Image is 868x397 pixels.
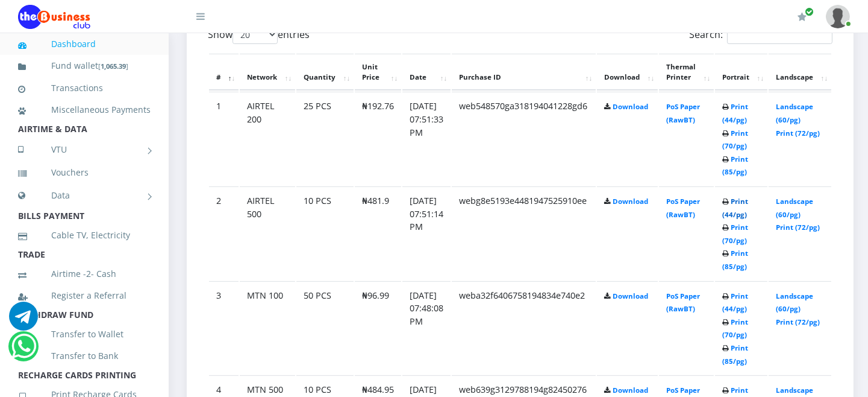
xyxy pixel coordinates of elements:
[233,25,278,44] select: Showentries
[18,135,151,165] a: VTU
[452,92,596,185] td: web548570ga318194041228gd6
[776,317,820,326] a: Print (72/pg)
[18,260,151,288] a: Airtime -2- Cash
[722,102,748,124] a: Print (44/pg)
[722,197,748,219] a: Print (44/pg)
[798,12,807,22] i: Renew/Upgrade Subscription
[209,54,239,91] th: #: activate to sort column descending
[240,92,295,185] td: AIRTEL 200
[18,74,151,102] a: Transactions
[776,129,820,138] a: Print (72/pg)
[402,54,451,91] th: Date: activate to sort column ascending
[689,25,832,44] label: Search:
[355,281,401,375] td: ₦96.99
[613,291,648,300] a: Download
[18,5,90,29] img: Logo
[296,54,354,91] th: Quantity: activate to sort column ascending
[666,197,700,219] a: PoS Paper (RawBT)
[722,317,748,340] a: Print (70/pg)
[722,343,748,366] a: Print (85/pg)
[805,7,814,16] span: Renew/Upgrade Subscription
[613,197,648,206] a: Download
[715,54,767,91] th: Portrait: activate to sort column ascending
[208,25,310,44] label: Show entries
[722,129,748,151] a: Print (70/pg)
[296,186,354,280] td: 10 PCS
[296,281,354,375] td: 50 PCS
[722,249,748,271] a: Print (85/pg)
[776,197,813,219] a: Landscape (60/pg)
[659,54,714,91] th: Thermal Printer: activate to sort column ascending
[18,52,151,80] a: Fund wallet[1,065.39]
[355,186,401,280] td: ₦481.9
[613,386,648,395] a: Download
[101,62,126,71] b: 1,065.39
[209,186,239,280] td: 2
[9,311,38,331] a: Chat for support
[18,30,151,58] a: Dashboard
[722,291,748,314] a: Print (44/pg)
[18,221,151,249] a: Cable TV, Electricity
[209,281,239,375] td: 3
[355,92,401,185] td: ₦192.76
[452,54,596,91] th: Purchase ID: activate to sort column ascending
[769,54,831,91] th: Landscape: activate to sort column ascending
[452,281,596,375] td: weba32f6406758194834e740e2
[18,342,151,370] a: Transfer to Bank
[776,291,813,314] a: Landscape (60/pg)
[727,25,832,44] input: Search:
[826,5,850,28] img: User
[597,54,658,91] th: Download: activate to sort column ascending
[18,320,151,348] a: Transfer to Wallet
[666,102,700,124] a: PoS Paper (RawBT)
[402,186,451,280] td: [DATE] 07:51:14 PM
[402,92,451,185] td: [DATE] 07:51:33 PM
[98,62,128,71] small: [ ]
[240,54,295,91] th: Network: activate to sort column ascending
[18,180,151,211] a: Data
[240,281,295,375] td: MTN 100
[355,54,401,91] th: Unit Price: activate to sort column ascending
[296,92,354,185] td: 25 PCS
[452,186,596,280] td: webg8e5193e4481947525910ee
[209,92,239,185] td: 1
[18,159,151,186] a: Vouchers
[722,223,748,245] a: Print (70/pg)
[776,223,820,232] a: Print (72/pg)
[776,102,813,124] a: Landscape (60/pg)
[18,96,151,124] a: Miscellaneous Payments
[18,282,151,310] a: Register a Referral
[11,341,36,361] a: Chat for support
[240,186,295,280] td: AIRTEL 500
[613,102,648,111] a: Download
[722,154,748,177] a: Print (85/pg)
[666,291,700,314] a: PoS Paper (RawBT)
[402,281,451,375] td: [DATE] 07:48:08 PM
